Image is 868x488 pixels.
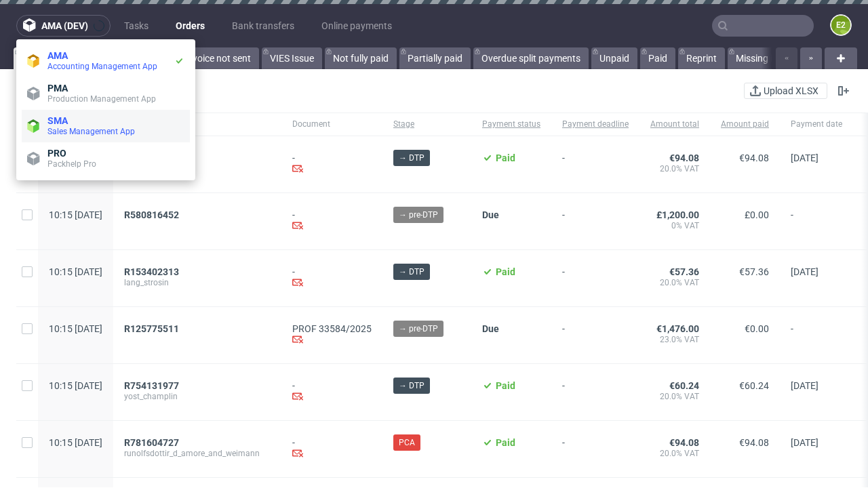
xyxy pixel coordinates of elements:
[562,119,629,130] span: Payment deadline
[14,47,52,69] a: All
[739,437,769,448] span: €94.08
[47,148,66,159] span: PRO
[739,380,769,391] span: €60.24
[47,127,135,136] span: Sales Management App
[399,380,425,392] span: → DTP
[482,209,499,220] span: Due
[49,266,102,277] span: 10:15 [DATE]
[745,209,769,220] span: £0.00
[124,209,182,220] a: R580816452
[224,15,302,37] a: Bank transfers
[47,62,157,71] span: Accounting Management App
[728,47,808,69] a: Missing invoice
[22,110,190,142] a: SMASales Management App
[124,437,179,448] span: R781604727
[473,47,589,69] a: Overdue split payments
[721,119,769,130] span: Amount paid
[124,163,271,174] span: berge_hagenes
[562,323,629,347] span: -
[650,448,699,459] span: 20.0% VAT
[399,47,471,69] a: Partially paid
[124,266,182,277] a: R153402313
[292,266,372,290] div: -
[496,266,515,277] span: Paid
[167,15,213,37] a: Orders
[124,323,179,334] span: R125775511
[393,119,460,130] span: Stage
[745,323,769,334] span: €0.00
[124,323,182,334] a: R125775511
[124,437,182,448] a: R781604727
[678,47,725,69] a: Reprint
[496,152,515,163] span: Paid
[562,437,629,461] span: -
[313,15,400,37] a: Online payments
[650,163,699,174] span: 20.0% VAT
[292,152,372,176] div: -
[482,119,540,130] span: Payment status
[124,380,182,391] a: R754131977
[739,266,769,277] span: €57.36
[591,47,637,69] a: Unpaid
[399,436,415,449] span: PCA
[739,152,769,163] span: €94.08
[650,334,699,345] span: 23.0% VAT
[744,83,827,99] button: Upload XLSX
[650,119,699,130] span: Amount total
[761,86,821,96] span: Upload XLSX
[650,391,699,402] span: 20.0% VAT
[791,323,842,347] span: -
[669,437,699,448] span: €94.08
[791,152,818,163] span: [DATE]
[47,115,68,126] span: SMA
[292,437,372,461] div: -
[496,437,515,448] span: Paid
[562,266,629,290] span: -
[22,142,190,175] a: PROPackhelp Pro
[41,21,88,30] span: ama (dev)
[49,323,102,334] span: 10:15 [DATE]
[656,209,699,220] span: £1,200.00
[791,266,818,277] span: [DATE]
[47,83,68,94] span: PMA
[124,448,271,459] span: runolfsdottir_d_amore_and_weimann
[791,119,842,130] span: Payment date
[22,77,190,110] a: PMAProduction Management App
[669,266,699,277] span: €57.36
[47,94,156,104] span: Production Management App
[292,380,372,404] div: -
[640,47,675,69] a: Paid
[124,380,179,391] span: R754131977
[292,119,372,130] span: Document
[399,152,425,164] span: → DTP
[562,152,629,176] span: -
[116,15,157,37] a: Tasks
[49,209,102,220] span: 10:15 [DATE]
[562,209,629,233] span: -
[47,159,96,169] span: Packhelp Pro
[49,380,102,391] span: 10:15 [DATE]
[399,209,438,221] span: → pre-DTP
[176,47,259,69] a: Invoice not sent
[669,152,699,163] span: €94.08
[791,437,818,448] span: [DATE]
[49,437,102,448] span: 10:15 [DATE]
[656,323,699,334] span: €1,476.00
[791,209,842,233] span: -
[124,209,179,220] span: R580816452
[669,380,699,391] span: €60.24
[124,277,271,288] span: lang_strosin
[124,119,271,130] span: Order ID
[399,323,438,335] span: → pre-DTP
[16,15,111,37] button: ama (dev)
[124,391,271,402] span: yost_champlin
[650,220,699,231] span: 0% VAT
[262,47,322,69] a: VIES Issue
[562,380,629,404] span: -
[791,380,818,391] span: [DATE]
[650,277,699,288] span: 20.0% VAT
[292,209,372,233] div: -
[831,16,850,35] figcaption: e2
[124,266,179,277] span: R153402313
[496,380,515,391] span: Paid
